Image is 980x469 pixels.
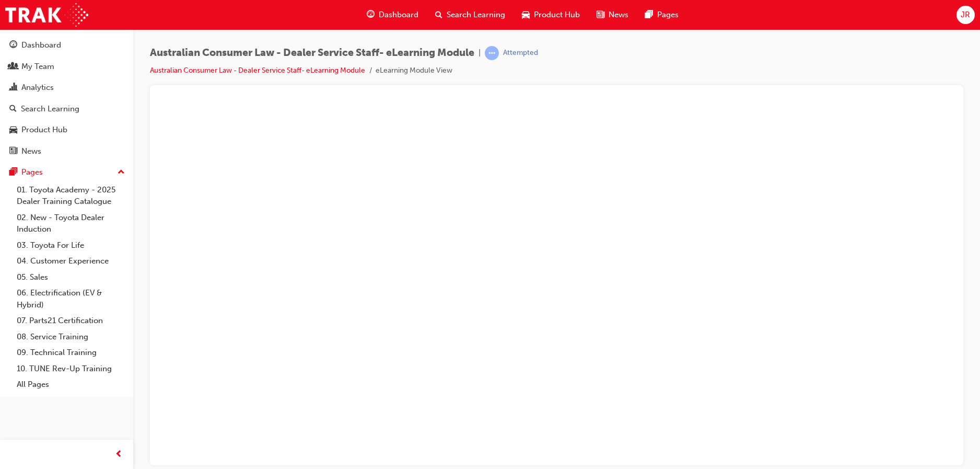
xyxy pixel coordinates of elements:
span: people-icon [9,62,17,72]
span: news-icon [597,8,604,21]
a: Product Hub [4,120,129,140]
button: DashboardMy TeamAnalyticsSearch LearningProduct HubNews [4,33,129,163]
span: JR [961,9,970,21]
a: 08. Service Training [13,329,129,345]
a: 01. Toyota Academy - 2025 Dealer Training Catalogue [13,182,129,210]
div: Attempted [503,48,538,58]
a: Dashboard [4,36,129,55]
a: 04. Customer Experience [13,253,129,269]
span: search-icon [9,105,17,114]
a: News [4,142,129,161]
a: car-iconProduct Hub [514,4,588,26]
a: search-iconSearch Learning [427,4,514,26]
span: pages-icon [645,8,653,21]
div: Dashboard [21,39,61,51]
a: My Team [4,57,129,76]
button: Pages [4,163,129,182]
span: Product Hub [534,9,580,21]
span: | [479,47,481,59]
span: car-icon [9,125,17,135]
a: Search Learning [4,99,129,119]
span: Australian Consumer Law - Dealer Service Staff- eLearning Module [150,47,474,59]
span: prev-icon [115,448,123,461]
span: learningRecordVerb_ATTEMPT-icon [485,46,499,60]
div: Analytics [21,82,54,94]
li: eLearning Module View [376,65,452,77]
a: 10. TUNE Rev-Up Training [13,361,129,377]
a: pages-iconPages [637,4,687,26]
span: up-icon [118,166,125,179]
div: Product Hub [21,124,67,136]
span: news-icon [9,147,17,156]
span: pages-icon [9,168,17,177]
span: guage-icon [9,41,17,50]
span: car-icon [522,8,530,21]
span: Search Learning [447,9,505,21]
span: Pages [657,9,679,21]
a: guage-iconDashboard [358,4,427,26]
a: Analytics [4,78,129,97]
a: 09. Technical Training [13,345,129,361]
div: News [21,145,41,157]
a: Australian Consumer Law - Dealer Service Staff- eLearning Module [150,66,365,75]
a: 07. Parts21 Certification [13,313,129,329]
button: JR [956,6,975,24]
span: News [609,9,628,21]
a: All Pages [13,376,129,393]
div: Search Learning [21,103,79,115]
img: Trak [5,3,88,27]
a: 05. Sales [13,269,129,285]
a: 06. Electrification (EV & Hybrid) [13,285,129,313]
span: search-icon [435,8,442,21]
span: Dashboard [379,9,418,21]
a: news-iconNews [588,4,637,26]
span: chart-icon [9,83,17,93]
a: 02. New - Toyota Dealer Induction [13,210,129,237]
div: My Team [21,61,54,73]
span: guage-icon [367,8,375,21]
a: 03. Toyota For Life [13,237,129,254]
div: Pages [21,166,43,178]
